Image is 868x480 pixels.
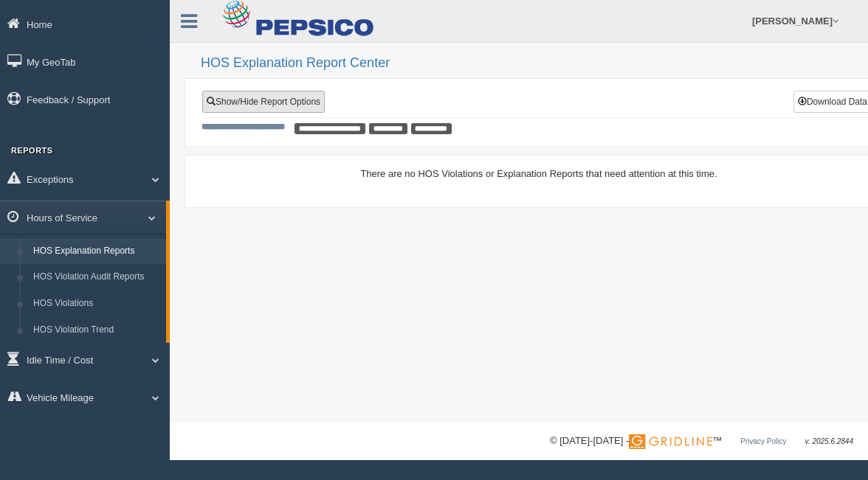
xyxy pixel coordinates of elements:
a: Privacy Policy [740,437,786,445]
img: Gridline [629,434,712,449]
a: HOS Violation Audit Reports [27,264,166,291]
div: © [DATE]-[DATE] - ™ [550,434,853,449]
a: HOS Violation Trend [27,317,166,344]
h2: HOS Explanation Report Center [201,56,853,71]
a: HOS Violations [27,291,166,317]
a: HOS Explanation Reports [27,238,166,265]
a: Show/Hide Report Options [202,91,325,113]
span: v. 2025.6.2844 [805,437,853,445]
